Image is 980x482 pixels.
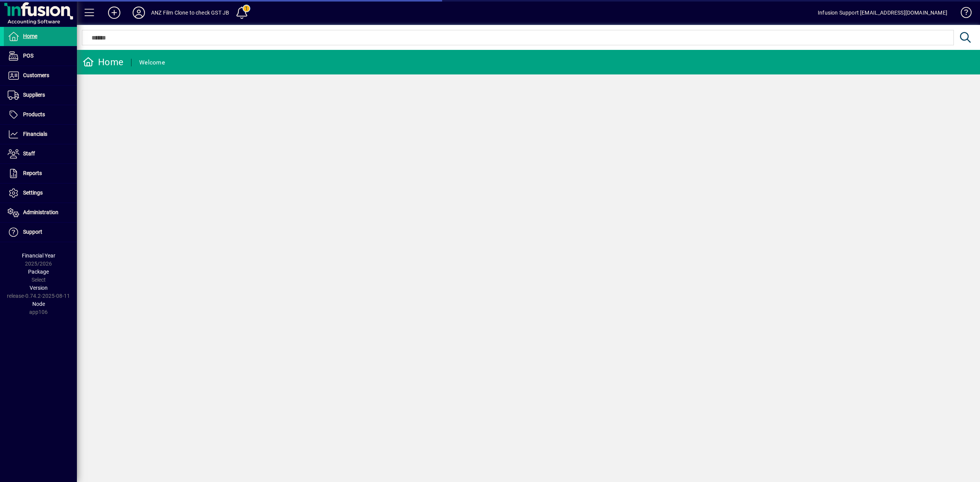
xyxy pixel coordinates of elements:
[83,56,123,68] div: Home
[23,111,45,117] span: Products
[23,72,49,78] span: Customers
[4,86,77,105] a: Suppliers
[23,150,35,157] span: Staff
[23,190,43,196] span: Settings
[22,253,55,259] span: Financial Year
[4,66,77,85] a: Customers
[4,164,77,183] a: Reports
[126,6,151,20] button: Profile
[32,301,45,307] span: Node
[139,56,165,69] div: Welcome
[23,229,42,235] span: Support
[28,269,49,275] span: Package
[4,125,77,144] a: Financials
[4,105,77,124] a: Products
[4,203,77,222] a: Administration
[23,131,47,137] span: Financials
[30,285,48,291] span: Version
[4,183,77,203] a: Settings
[23,209,58,215] span: Administration
[4,46,77,66] a: POS
[151,7,229,19] div: ANZ Film Clone to check GST JB
[4,144,77,163] a: Staff
[23,33,37,39] span: Home
[102,6,126,20] button: Add
[23,53,33,59] span: POS
[818,7,947,19] div: Infusion Support [EMAIL_ADDRESS][DOMAIN_NAME]
[23,92,45,98] span: Suppliers
[4,223,77,242] a: Support
[23,170,42,176] span: Reports
[955,2,970,26] a: Knowledge Base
